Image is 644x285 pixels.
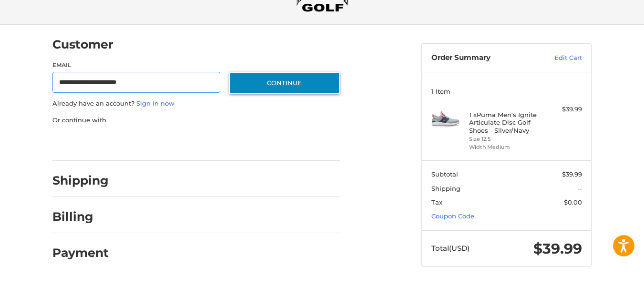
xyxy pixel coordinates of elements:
[52,173,109,188] h2: Shipping
[431,198,442,206] span: Tax
[577,185,582,192] span: --
[469,135,542,143] li: Size 12.5
[431,88,582,95] h3: 1 Item
[52,99,340,108] p: Already have an account?
[52,37,113,52] h2: Customer
[431,170,458,178] span: Subtotal
[50,134,121,151] iframe: PayPal-paypal
[130,134,202,151] iframe: PayPal-paylater
[469,111,542,134] h4: 1 x Puma Men's Ignite Articulate Disc Golf Shoes - Silver/Navy
[211,134,283,151] iframe: PayPal-venmo
[136,99,174,107] a: Sign in now
[52,61,220,69] label: Email
[229,72,340,94] button: Continue
[534,53,582,63] a: Edit Cart
[544,105,582,114] div: $39.99
[52,246,109,260] h2: Payment
[431,212,474,220] a: Coupon Code
[469,143,542,151] li: Width Medium
[564,198,582,206] span: $0.00
[431,185,460,192] span: Shipping
[52,116,340,125] p: Or continue with
[52,209,108,224] h2: Billing
[431,53,534,63] h3: Order Summary
[562,170,582,178] span: $39.99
